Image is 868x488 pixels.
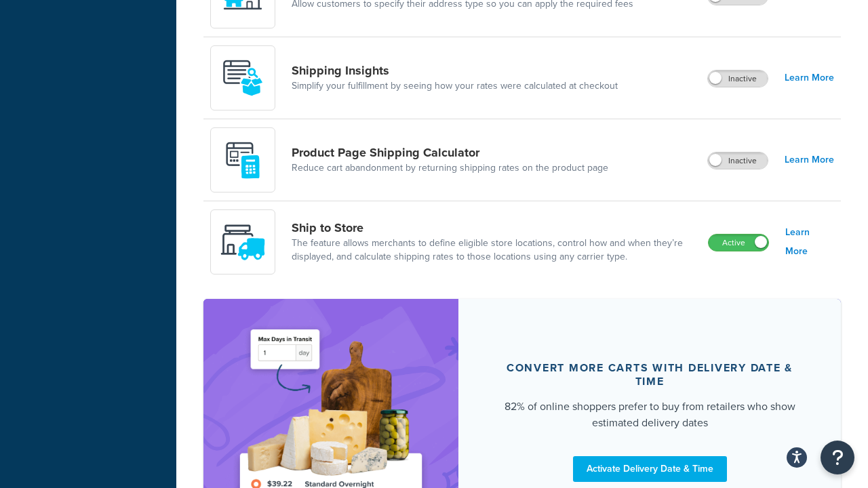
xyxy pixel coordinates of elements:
a: Learn More [785,150,834,169]
a: Reduce cart abandonment by returning shipping rates on the product page [292,161,608,175]
button: Open Resource Center [821,441,854,474]
a: Activate Delivery Date & Time [573,456,727,482]
label: Active [709,235,768,251]
a: Ship to Store [292,220,697,235]
label: Inactive [708,152,768,169]
div: Convert more carts with delivery date & time [491,361,808,388]
a: Learn More [785,68,834,87]
a: The feature allows merchants to define eligible store locations, control how and when they’re dis... [292,237,697,264]
img: icon-duo-feat-ship-to-store-7c4d6248.svg [219,218,267,266]
a: Product Page Shipping Calculator [292,145,608,160]
img: Acw9rhKYsOEjAAAAAElFTkSuQmCC [219,54,267,102]
a: Simplify your fulfillment by seeing how your rates were calculated at checkout [292,79,618,93]
label: Inactive [708,70,768,87]
div: 82% of online shoppers prefer to buy from retailers who show estimated delivery dates [491,399,808,431]
img: +D8d0cXZM7VpdAAAAAElFTkSuQmCC [219,136,267,184]
a: Shipping Insights [292,63,618,78]
a: Learn More [785,223,834,261]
